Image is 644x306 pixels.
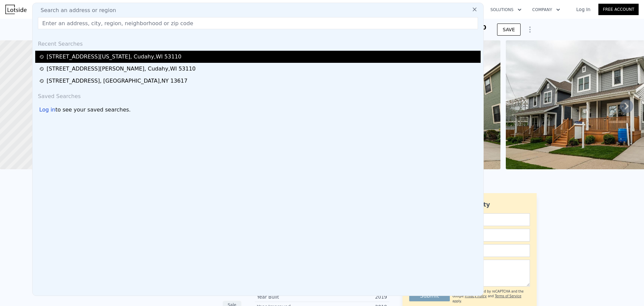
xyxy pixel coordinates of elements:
div: [STREET_ADDRESS][PERSON_NAME] , Cudahy , WI 53110 [47,65,196,73]
span: to see your saved searches. [55,106,130,114]
a: Privacy Policy [465,294,487,298]
div: [STREET_ADDRESS] , [GEOGRAPHIC_DATA] , NY 13617 [47,77,187,85]
button: Solutions [485,4,527,16]
a: Terms of Service [495,294,521,298]
div: This site is protected by reCAPTCHA and the Google and apply. [452,289,530,304]
div: Year Built [257,294,322,300]
a: Log In [568,6,598,13]
div: Recent Searches [35,35,481,51]
div: [STREET_ADDRESS][US_STATE] , Cudahy , WI 53110 [47,53,181,61]
a: Free Account [598,4,639,15]
a: [STREET_ADDRESS][US_STATE], Cudahy,WI 53110 [39,53,479,61]
a: [STREET_ADDRESS][PERSON_NAME], Cudahy,WI 53110 [39,65,479,73]
div: 2019 [322,294,387,300]
input: Enter an address, city, region, neighborhood or zip code [38,17,478,29]
span: Search an address or region [35,6,116,14]
button: Show Options [523,23,537,36]
button: SAVE [497,24,521,36]
button: Company [527,4,566,16]
button: Submit [409,291,450,301]
div: Log in [39,106,55,114]
div: Saved Searches [35,87,481,103]
img: Lotside [5,5,26,14]
a: [STREET_ADDRESS], [GEOGRAPHIC_DATA],NY 13617 [39,77,479,85]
